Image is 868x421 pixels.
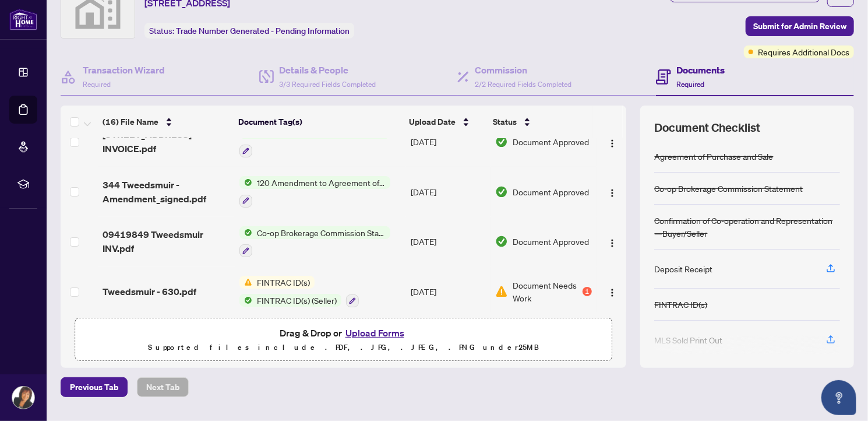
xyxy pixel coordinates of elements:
button: Status IconCo-op Brokerage Commission Statement [239,226,390,258]
span: Document Approved [513,235,589,248]
span: Tweedsmuir - 630.pdf [103,285,196,299]
div: Confirmation of Co-operation and Representation—Buyer/Seller [654,214,840,240]
button: Submit for Admin Review [746,16,854,36]
span: 120 Amendment to Agreement of Purchase and Sale [252,176,390,189]
th: Document Tag(s) [234,106,404,138]
span: Document Approved [513,135,589,148]
img: Profile Icon [12,387,34,409]
div: 1 [583,287,592,296]
span: FINTRAC ID(s) [252,276,315,289]
button: Status IconFINTRAC ID(s)Status IconFINTRAC ID(s) (Seller) [239,276,359,307]
h4: Commission [475,63,571,77]
button: Logo [603,282,622,301]
span: 3/3 Required Fields Completed [280,80,376,89]
span: 09419849 Tweedsmuir INV.pdf [103,227,230,255]
button: Logo [603,132,622,151]
td: [DATE] [406,167,491,217]
img: Status Icon [239,276,252,289]
div: MLS Sold Print Out [654,334,722,346]
img: logo [9,9,37,30]
th: Upload Date [404,106,488,138]
span: 344 Tweedsmuir - Amendment_signed.pdf [103,178,230,206]
span: 2/2 Required Fields Completed [475,80,571,89]
span: Status [493,115,517,128]
span: Submit for Admin Review [753,17,846,36]
img: Document Status [495,185,508,198]
button: Status Icon120 Amendment to Agreement of Purchase and Sale [239,176,390,208]
div: Agreement of Purchase and Sale [654,150,773,163]
span: Co-op Brokerage Commission Statement [252,226,390,239]
h4: Documents [677,63,725,77]
td: [DATE] [406,266,491,317]
span: Required [83,80,111,89]
div: Deposit Receipt [654,262,712,275]
img: Document Status [495,135,508,148]
button: Next Tab [137,377,189,397]
span: Drag & Drop orUpload FormsSupported files include .PDF, .JPG, .JPEG, .PNG under25MB [75,318,612,362]
td: [DATE] [406,217,491,267]
h4: Details & People [280,63,376,77]
span: Document Needs Work [513,279,580,304]
button: Logo [603,183,622,201]
button: Open asap [821,380,856,415]
button: Previous Tab [61,377,128,397]
div: Status: [144,23,354,38]
img: Logo [608,188,617,198]
img: Status Icon [239,226,252,239]
span: FINTRAC ID(s) (Seller) [252,294,341,307]
span: (16) File Name [103,115,158,128]
th: (16) File Name [98,106,234,138]
img: Status Icon [239,176,252,189]
span: Trade Number Generated - Pending Information [176,26,350,36]
img: Logo [608,288,617,297]
span: Document Approved [513,185,589,198]
button: Status IconCommission Statement Sent to Lawyer [239,126,390,157]
img: Logo [608,139,617,148]
span: Drag & Drop or [280,325,408,341]
span: Upload Date [409,115,456,128]
img: Document Status [495,235,508,248]
button: Upload Forms [342,325,408,341]
td: [DATE] [406,117,491,167]
span: [STREET_ADDRESS] - INVOICE.pdf [103,128,230,156]
img: Status Icon [239,294,252,307]
th: Status [488,106,593,138]
div: Co-op Brokerage Commission Statement [654,182,803,195]
img: Document Status [495,285,508,298]
span: Requires Additional Docs [758,45,849,58]
span: Required [677,80,705,89]
h4: Transaction Wizard [83,63,165,77]
span: Previous Tab [70,378,118,397]
p: Supported files include .PDF, .JPG, .JPEG, .PNG under 25 MB [82,341,605,355]
img: Logo [608,238,617,248]
button: Logo [603,232,622,251]
div: FINTRAC ID(s) [654,298,707,311]
span: Document Checklist [654,120,760,136]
